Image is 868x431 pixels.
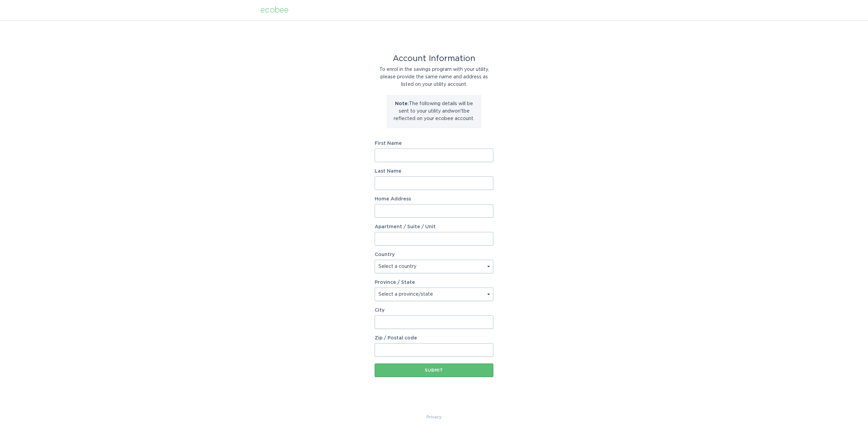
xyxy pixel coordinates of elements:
button: Submit [375,364,493,377]
label: City [375,308,493,313]
label: Last Name [375,169,493,174]
p: The following details will be sent to your utility and won't be reflected on your ecobee account. [392,100,476,122]
label: Country [375,252,395,257]
div: To enrol in the savings program with your utility, please provide the same name and address as li... [375,66,493,88]
label: Zip / Postal code [375,336,493,340]
label: Home Address [375,197,493,201]
label: Province / State [375,280,415,285]
label: Apartment / Suite / Unit [375,224,493,229]
a: Privacy Policy & Terms of Use [427,413,441,421]
div: ecobee [260,6,289,14]
div: Account Information [375,55,493,62]
strong: Note: [395,101,409,106]
label: First Name [375,141,493,146]
div: Submit [378,368,490,372]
